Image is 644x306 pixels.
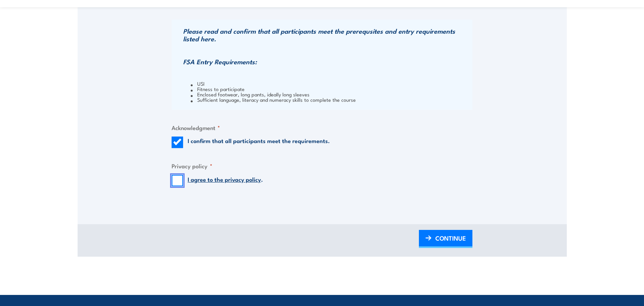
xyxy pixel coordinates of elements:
li: Enclosed footwear, long pants, ideally long sleeves [191,91,470,97]
legend: Acknowledgment [172,123,220,132]
h3: FSA Entry Requirements: [183,58,470,65]
li: Fitness to participate [191,86,470,91]
h3: Please read and confirm that all participants meet the prerequsites and entry requirements listed... [183,27,470,42]
legend: Privacy policy [172,161,213,170]
li: Sufficient language, literacy and numeracy skills to complete the course [191,97,470,102]
a: I agree to the privacy policy [188,175,261,183]
label: I confirm that all participants meet the requirements. [188,137,330,148]
label: . [188,175,263,186]
span: CONTINUE [435,228,466,248]
a: CONTINUE [419,230,472,248]
li: USI [191,81,470,86]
